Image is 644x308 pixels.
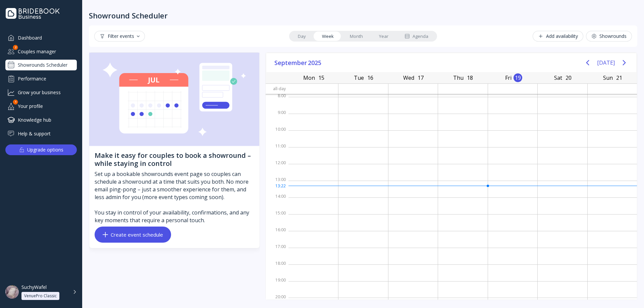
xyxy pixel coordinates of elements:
div: Mon [301,73,317,82]
div: 2 [13,45,18,50]
div: 11:00 [266,142,288,159]
div: 10:00 [266,125,288,142]
div: 19:00 [266,276,288,293]
button: Upgrade options [5,144,77,155]
div: 16 [366,73,375,82]
button: Showrounds [586,31,632,42]
div: Wed [401,73,416,82]
div: Showround Scheduler [89,11,168,20]
div: All-day [266,84,288,94]
a: Year [371,32,396,41]
h5: Make it easy for couples to book a showround – while staying in control [95,151,254,168]
div: Agenda [405,33,428,40]
a: Week [314,32,342,41]
div: Set up a bookable showrounds event page so couples can schedule a showround at a time that suits ... [95,170,254,224]
a: Your profile1 [5,101,77,112]
button: Add availability [533,31,583,42]
div: 18:00 [266,259,288,276]
div: Sat [552,73,564,82]
a: Grow your business [5,87,77,98]
div: 18 [466,73,474,82]
div: Couples manager [5,46,77,57]
div: 17 [416,73,425,82]
div: Filter events [100,34,140,39]
div: 20:00 [266,293,288,301]
button: Create event schedule [95,227,171,243]
div: Tue [352,73,366,82]
div: Add availability [538,34,578,39]
a: Month [342,32,371,41]
div: 15:00 [266,209,288,226]
div: Upgrade options [27,145,63,155]
a: Performance [5,73,77,84]
button: Filter events [94,31,145,42]
div: 8:00 [266,92,288,109]
div: 12:00 [266,159,288,176]
div: Your profile [5,101,77,112]
div: Fri [503,73,514,82]
div: 16:00 [266,226,288,243]
div: 20 [564,73,573,82]
button: September2025 [272,58,325,68]
button: Previous page [581,56,594,69]
button: Next page [618,56,631,69]
div: Sun [601,73,615,82]
button: [DATE] [597,57,615,69]
a: Showrounds Scheduler [5,60,77,70]
a: Couples manager2 [5,46,77,57]
a: Help & support [5,128,77,139]
div: Thu [451,73,466,82]
div: VenuePro Classic [24,293,57,299]
div: 1 [13,100,18,105]
div: 17:00 [266,243,288,259]
img: dpr=1,fit=cover,g=face,w=48,h=48 [5,285,19,299]
div: 9:00 [266,109,288,125]
div: 15 [317,73,326,82]
iframe: Chat Widget [610,276,644,308]
div: 13:00 [266,176,288,192]
span: September [274,58,308,68]
div: Create event schedule [103,232,163,237]
div: 21 [615,73,624,82]
a: Knowledge hub [5,114,77,125]
a: Day [290,32,314,41]
span: 2025 [308,58,322,68]
div: SuchyWafel [21,284,47,290]
div: Showrounds [591,34,627,39]
div: 14:00 [266,192,288,209]
a: Dashboard [5,32,77,43]
div: 19 [514,73,522,82]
